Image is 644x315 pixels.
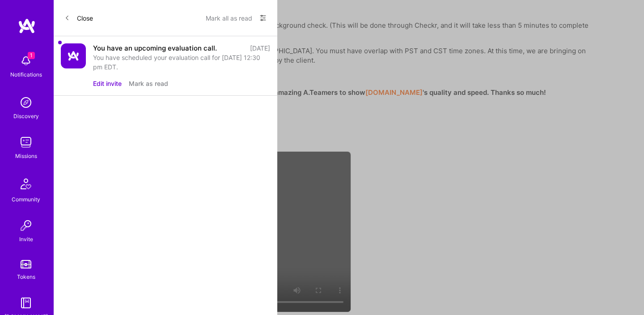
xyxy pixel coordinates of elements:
button: Mark as read [129,79,168,88]
button: Edit invite [93,79,122,88]
img: Invite [17,217,35,234]
div: You have scheduled your evaluation call for [DATE] 12:30 pm EDT. [93,53,270,72]
div: You have an upcoming evaluation call. [93,43,217,53]
span: 1 [28,52,35,59]
div: Tokens [17,272,35,281]
img: logo [18,18,36,34]
div: Missions [15,151,37,161]
img: bell [17,52,35,70]
button: Mark all as read [206,11,252,25]
img: Company Logo [61,43,86,68]
img: teamwork [17,133,35,151]
img: Community [15,173,37,195]
div: Invite [19,234,33,244]
div: Discovery [13,111,39,121]
button: Close [64,11,93,25]
div: Community [12,195,40,204]
img: tokens [21,260,31,268]
img: discovery [17,94,35,111]
div: [DATE] [250,43,270,53]
img: guide book [17,294,35,312]
div: Notifications [10,70,42,79]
